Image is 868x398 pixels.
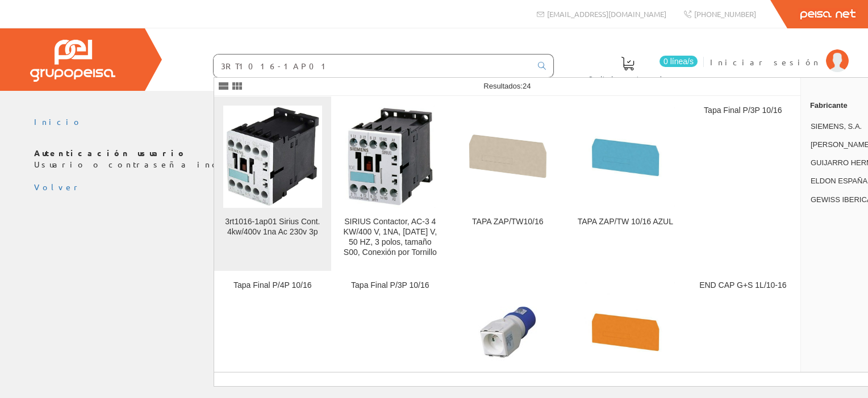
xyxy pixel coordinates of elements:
p: Usuario o contraseña incorrecta. [34,148,834,170]
a: TAPA ZAP/TW10/16 TAPA ZAP/TW10/16 [449,97,566,271]
a: TAPA ZAP/TW 10/16 AZUL TAPA ZAP/TW 10/16 AZUL [567,97,684,271]
img: TAPA ZAP/TW 10/16 AZUL [576,107,675,206]
input: Buscar ... [214,55,531,77]
span: Iniciar sesión [710,56,820,68]
a: 3rt1016-1ap01 Sirius Cont. 4kw/400v 1na Ac 230v 3p 3rt1016-1ap01 Sirius Cont. 4kw/400v 1na Ac 230... [214,97,331,271]
img: TAPA ZAP/TW10/16 [458,119,557,194]
div: 3rt1016-1ap01 Sirius Cont. 4kw/400v 1na Ac 230v 3p [223,217,322,237]
a: Iniciar sesión [710,47,849,58]
img: ADAPT. 16A-2P+T-230V/2P+T-10/16A B.FR. [473,288,542,375]
div: END CAP G+S 1L/10-16 [694,280,792,291]
span: 24 [523,82,531,90]
a: Inicio [34,116,82,127]
span: [EMAIL_ADDRESS][DOMAIN_NAME] [547,9,666,19]
div: © Grupo Peisa [34,193,834,203]
span: 0 línea/s [660,56,698,67]
div: Tapa Final P/3P 10/16 [341,280,440,291]
a: Volver [34,182,82,192]
span: Resultados: [483,82,531,90]
img: SIRIUS Contactor, AC-3 4 KW/400 V, 1NA, AC 230 V, 50 HZ, 3 polos, tamaño S00, Conexión por Tornillo [345,106,435,208]
span: Pedido actual [589,73,666,84]
span: [PHONE_NUMBER] [694,9,756,19]
div: TAPA ZAP/TW 10/16 AZUL [576,217,675,227]
div: Tapa Final P/3P 10/16 [694,106,792,116]
a: SIRIUS Contactor, AC-3 4 KW/400 V, 1NA, AC 230 V, 50 HZ, 3 polos, tamaño S00, Conexión por Tornil... [332,97,449,271]
b: Autenticación usuario [34,148,187,158]
div: TAPA ZAP/TW10/16 [458,217,557,227]
div: SIRIUS Contactor, AC-3 4 KW/400 V, 1NA, [DATE] V, 50 HZ, 3 polos, tamaño S00, Conexión por Tornillo [341,217,440,258]
img: Grupo Peisa [30,40,115,82]
img: 3rt1016-1ap01 Sirius Cont. 4kw/400v 1na Ac 230v 3p [223,106,322,207]
img: ZAP/TW 10/16 OR [576,282,675,381]
div: Tapa Final P/4P 10/16 [223,280,322,291]
a: Tapa Final P/3P 10/16 [685,97,802,271]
